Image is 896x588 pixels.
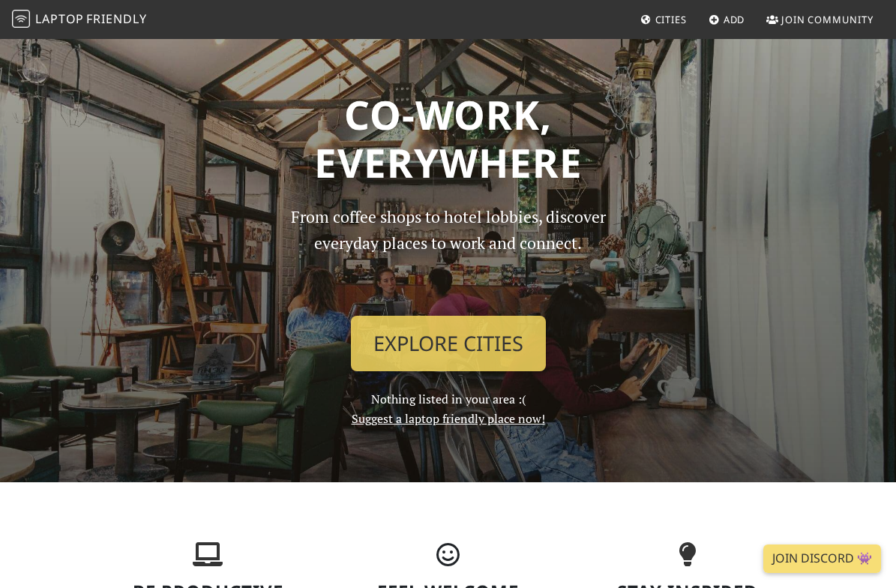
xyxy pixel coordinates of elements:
[781,13,874,26] span: Join Community
[35,10,84,27] span: Laptop
[655,13,687,26] span: Cities
[277,204,619,304] p: From coffee shops to hotel lobbies, discover everyday places to work and connect.
[97,91,799,186] h1: Co-work, Everywhere
[634,6,693,33] a: Cities
[763,544,881,573] a: Join Discord 👾
[268,204,628,428] div: Nothing listed in your area :(
[12,10,30,28] img: LaptopFriendly
[86,10,146,27] span: Friendly
[352,410,545,427] a: Suggest a laptop friendly place now!
[12,7,147,33] a: LaptopFriendly LaptopFriendly
[724,13,745,26] span: Add
[703,6,751,33] a: Add
[760,6,880,33] a: Join Community
[351,316,546,371] a: Explore Cities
